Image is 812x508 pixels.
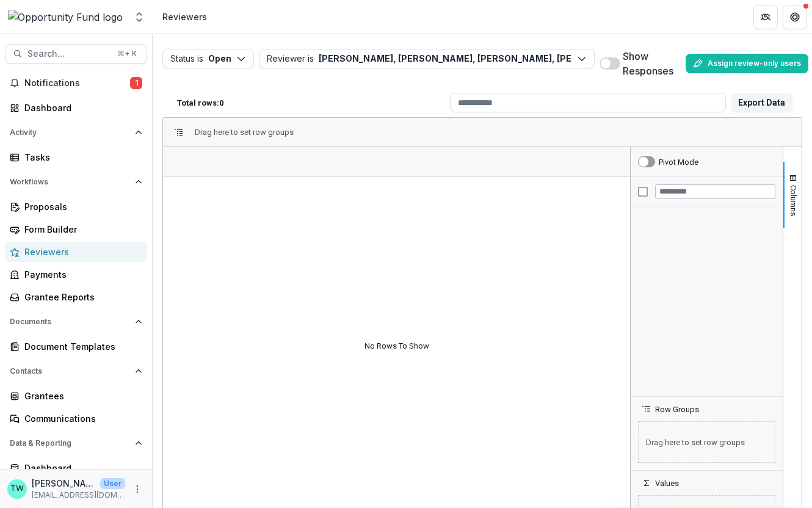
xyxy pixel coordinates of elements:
[5,336,147,357] a: Document Templates
[631,414,783,470] div: Row Groups
[24,291,137,303] div: Grantee Reports
[5,44,147,64] button: Search...
[158,8,212,26] nav: breadcrumb
[5,287,147,307] a: Grantee Reports
[655,479,679,488] span: Values
[24,223,137,236] div: Form Builder
[10,317,130,326] span: Documents
[24,412,137,425] div: Communications
[5,219,147,239] a: Form Builder
[789,185,798,216] span: Columns
[10,439,130,448] span: Data & Reporting
[259,49,595,68] button: Reviewer is[PERSON_NAME], [PERSON_NAME], [PERSON_NAME], [PERSON_NAME], [PERSON_NAME], [PERSON_NAM...
[5,434,147,453] button: Open Data & Reporting
[10,485,24,493] div: Ti Wilhelm
[5,361,147,381] button: Open Contacts
[24,462,137,474] div: Dashboard
[10,178,130,186] span: Workflows
[162,10,207,23] div: Reviewers
[659,158,698,167] div: Pivot Mode
[5,264,147,285] a: Payments
[5,73,147,93] button: Notifications1
[623,49,673,78] label: Show Responses
[130,482,145,496] button: More
[10,367,130,376] span: Contacts
[5,98,147,118] a: Dashboard
[5,197,147,217] a: Proposals
[24,200,137,213] div: Proposals
[655,184,775,199] input: Filter Columns Input
[638,421,775,463] span: Drag here to set row groups
[8,10,123,24] img: Opportunity Fund logo
[24,340,137,353] div: Document Templates
[5,242,147,262] a: Reviewers
[130,77,142,89] span: 1
[10,128,130,137] span: Activity
[24,151,137,164] div: Tasks
[24,78,130,89] span: Notifications
[27,49,110,59] span: Search...
[195,128,294,137] span: Drag here to set row groups
[5,458,147,478] a: Dashboard
[24,390,137,402] div: Grantees
[753,5,778,29] button: Partners
[24,101,137,114] div: Dashboard
[131,5,148,29] button: Open entity switcher
[32,490,125,501] p: [EMAIL_ADDRESS][DOMAIN_NAME]
[32,477,95,490] p: [PERSON_NAME]
[5,312,147,332] button: Open Documents
[24,268,137,281] div: Payments
[177,98,223,107] p: Total rows: 0
[5,123,147,142] button: Open Activity
[5,408,147,429] a: Communications
[686,54,808,73] button: Assign review-only users
[115,47,139,60] div: ⌘ + K
[5,386,147,406] a: Grantees
[5,147,147,167] a: Tasks
[731,93,792,112] button: Export Data
[162,49,254,68] button: Status isOpen
[5,172,147,192] button: Open Workflows
[100,478,125,489] p: User
[195,128,294,137] div: Row Groups
[24,245,137,258] div: Reviewers
[783,5,807,29] button: Get Help
[655,405,699,414] span: Row Groups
